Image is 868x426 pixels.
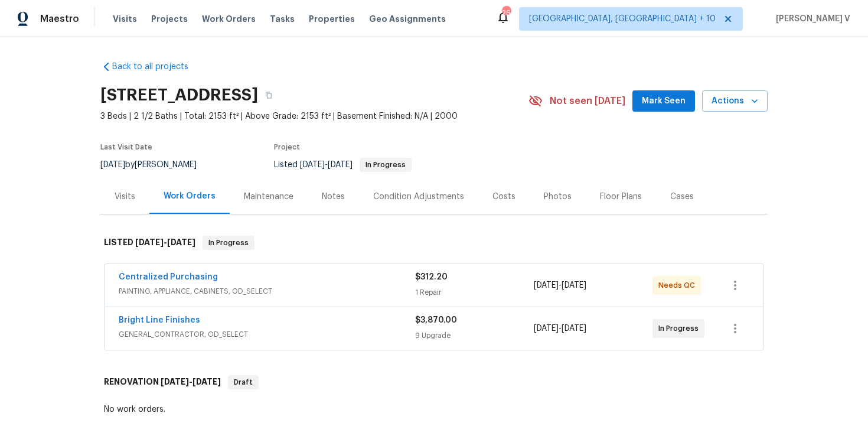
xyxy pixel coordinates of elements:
span: Geo Assignments [369,13,446,25]
span: In Progress [658,323,703,334]
span: [DATE] [161,378,189,386]
div: Notes [322,191,345,203]
span: Maestro [40,13,79,25]
span: Mark Seen [642,94,686,109]
div: Condition Adjustments [373,191,464,203]
span: In Progress [204,237,253,249]
span: 3 Beds | 2 1/2 Baths | Total: 2153 ft² | Above Grade: 2153 ft² | Basement Finished: N/A | 2000 [100,110,528,122]
span: Projects [151,13,188,25]
h2: [STREET_ADDRESS] [100,89,258,101]
span: - [161,378,221,386]
div: RENOVATION [DATE]-[DATE]Draft [100,363,768,401]
div: 1 Repair [415,287,534,298]
span: [DATE] [300,161,325,169]
span: - [534,279,586,291]
span: Listed [274,161,412,169]
div: LISTED [DATE]-[DATE]In Progress [100,224,768,262]
span: Last Visit Date [100,144,152,151]
h6: LISTED [104,236,195,250]
button: Mark Seen [632,90,695,112]
span: [GEOGRAPHIC_DATA], [GEOGRAPHIC_DATA] + 10 [529,13,716,25]
span: [DATE] [534,324,559,333]
span: [DATE] [534,281,559,290]
div: Visits [115,191,135,203]
div: No work orders. [104,404,764,415]
span: Draft [229,376,257,388]
span: [DATE] [328,161,353,169]
span: Needs QC [658,279,700,291]
span: - [135,238,195,246]
span: Visits [113,13,137,25]
span: Project [274,144,300,151]
span: [PERSON_NAME] V [771,13,850,25]
span: Properties [309,13,355,25]
span: $3,870.00 [415,316,457,324]
span: [DATE] [100,161,125,169]
h6: RENOVATION [104,375,221,389]
span: Tasks [270,15,295,23]
a: Back to all projects [100,61,214,73]
div: Floor Plans [600,191,642,203]
button: Copy Address [258,84,279,106]
span: Actions [712,94,758,109]
span: In Progress [361,161,410,168]
div: 9 Upgrade [415,330,534,342]
span: [DATE] [135,238,164,246]
span: [DATE] [167,238,195,246]
div: by [PERSON_NAME] [100,158,211,172]
span: Not seen [DATE] [550,95,625,107]
span: - [300,161,353,169]
div: 266 [502,7,510,19]
div: Cases [670,191,694,203]
span: [DATE] [562,324,586,333]
div: Work Orders [164,190,216,202]
span: [DATE] [562,281,586,290]
div: Maintenance [244,191,293,203]
span: GENERAL_CONTRACTOR, OD_SELECT [119,329,415,340]
a: Centralized Purchasing [119,273,218,281]
span: - [534,323,586,334]
span: Work Orders [202,13,256,25]
span: PAINTING, APPLIANCE, CABINETS, OD_SELECT [119,285,415,297]
div: Photos [544,191,572,203]
div: Costs [492,191,515,203]
a: Bright Line Finishes [119,316,200,324]
span: $312.20 [415,273,448,281]
span: [DATE] [192,378,221,386]
button: Actions [702,90,768,112]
